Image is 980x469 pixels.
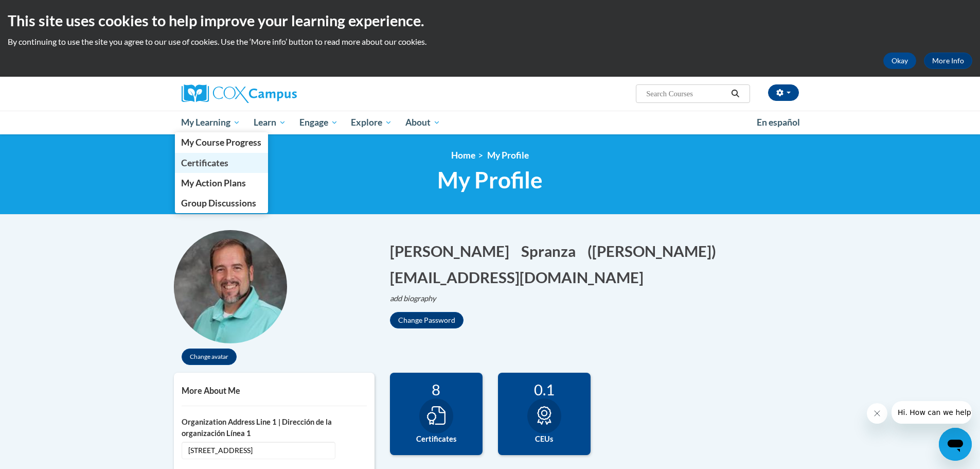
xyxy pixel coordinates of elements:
label: CEUs [506,433,583,445]
a: Explore [344,111,399,134]
span: En español [757,117,800,128]
span: Hi. How can we help? [6,7,83,15]
a: My Action Plans [175,173,269,193]
button: Okay [883,53,916,69]
button: Edit first name [390,240,516,262]
button: Edit biography [390,293,444,304]
span: [STREET_ADDRESS] [182,442,335,459]
a: My Learning [175,111,247,134]
iframe: Close message [867,403,887,424]
a: About [399,111,447,134]
input: Search Courses [645,88,727,100]
label: Organization Address Line 1 | Dirección de la organización Línea 1 [182,416,367,439]
span: Engage [299,116,338,129]
a: My Course Progress [175,132,269,152]
button: Edit email address [390,267,650,288]
img: Cox Campus [182,84,297,103]
span: My Profile [487,150,529,161]
button: Change Password [390,312,464,328]
h2: This site uses cookies to help improve your learning experience. [8,10,972,31]
div: 0.1 [506,380,583,398]
span: About [405,116,440,129]
span: Explore [351,116,392,129]
a: Certificates [175,153,269,173]
span: Group Discussions [181,198,256,209]
h5: More About Me [182,386,367,395]
a: Engage [293,111,345,134]
div: Main menu [166,111,814,134]
img: profile avatar [174,230,287,343]
a: En español [750,112,807,133]
iframe: Message from company [892,401,972,424]
div: Click to change the profile picture [174,230,287,343]
label: Certificates [398,433,475,445]
span: My Learning [181,116,240,129]
button: Edit last name [521,240,582,262]
button: Search [727,88,743,100]
button: Edit screen name [587,240,723,262]
span: Certificates [181,158,228,168]
div: 8 [398,380,475,398]
span: My Course Progress [181,137,261,148]
span: My Profile [437,166,543,194]
span: My Action Plans [181,178,246,188]
a: More Info [924,53,972,69]
button: Change avatar [182,349,237,365]
span: Learn [254,116,286,129]
iframe: Button to launch messaging window [939,428,972,461]
i: add biography [390,294,436,303]
a: Group Discussions [175,193,269,213]
button: Account Settings [768,84,799,101]
a: Home [451,150,475,161]
a: Learn [247,111,293,134]
p: By continuing to use the site you agree to our use of cookies. Use the ‘More info’ button to read... [8,36,972,47]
